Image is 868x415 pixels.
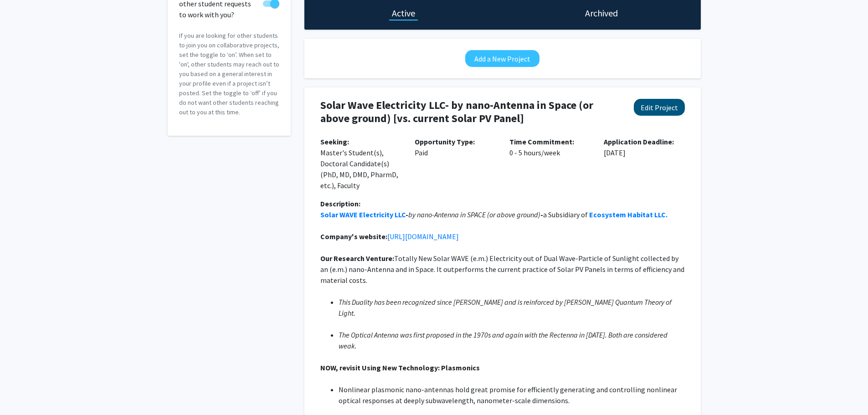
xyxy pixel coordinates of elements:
b: Opportunity Type: [415,137,475,146]
strong: Our Research Venture: [320,254,394,263]
b: Application Deadline: [604,137,674,146]
p: [DATE] [604,136,685,158]
p: a Subsidiary of [320,209,685,220]
p: Totally New Solar WAVE (e.m.) Electricity out of Dual Wave-Particle of Sunlight collected by an (... [320,253,685,286]
em: by nano-Antenna in SPACE (or above ground) [408,210,540,219]
h1: Active [392,7,415,20]
p: 0 - 5 hours/week [509,136,591,158]
strong: - [406,210,408,219]
b: Time Commitment: [509,137,574,146]
em: The Optical Antenna was first proposed in the 1970s and again with the Rectenna in [DATE]. Both a... [339,330,669,350]
h1: Archived [585,7,618,20]
li: Nonlinear plasmonic nano-antennas hold great promise for efficiently generating and controlling n... [339,384,685,406]
b: Seeking: [320,137,349,146]
a: [URL][DOMAIN_NAME] [387,232,459,241]
strong: NOW, revisit Using New Technology: Plasmonics [320,363,480,372]
button: Add a New Project [465,50,539,67]
h4: Solar Wave Electricity LLC- by nano-Antenna in Space (or above ground) [vs. current Solar PV Panel] [320,99,619,125]
em: This Duality has been recognized since [PERSON_NAME] and is reinforced by [PERSON_NAME] Quantum T... [339,297,673,318]
p: If you are looking for other students to join you on collaborative projects, set the toggle to ‘o... [179,31,279,117]
p: Master's Student(s), Doctoral Candidate(s) (PhD, MD, DMD, PharmD, etc.), Faculty [320,136,401,191]
button: Edit Project [634,99,685,116]
a: Solar WAVE Electricity LLC [320,210,406,219]
strong: Company's website: [320,232,387,241]
strong: - [540,210,543,219]
p: Paid [415,136,496,158]
div: Description: [320,198,685,209]
iframe: Chat [7,374,39,408]
a: Ecosystem Habitat LLC. [589,210,668,219]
